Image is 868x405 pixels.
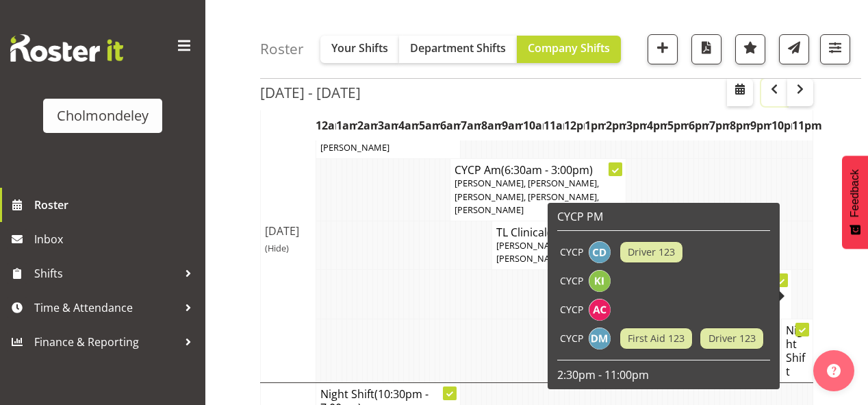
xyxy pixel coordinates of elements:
[779,34,809,64] button: Send a list of all shifts for the selected filtered period to all rostered employees.
[410,40,506,56] span: Department Shifts
[502,110,522,141] th: 9am
[261,97,316,383] td: [DATE]
[523,110,544,141] th: 10am
[517,36,621,63] button: Company Shifts
[735,34,765,64] button: Highlight an important date within the roster.
[357,110,378,141] th: 2am
[10,34,123,62] img: Rosterit website logo
[648,34,678,64] button: Add a new shift
[842,156,868,249] button: Feedback - Show survey
[727,79,753,106] button: Select a specific date within the roster.
[399,36,517,63] button: Department Shifts
[455,177,599,215] span: [PERSON_NAME], [PERSON_NAME], [PERSON_NAME], [PERSON_NAME], [PERSON_NAME]
[316,110,336,141] th: 12am
[544,110,564,141] th: 11am
[557,238,586,267] td: CYCP
[730,110,750,141] th: 8pm
[628,331,685,346] span: First Aid 123
[827,364,841,378] img: help-xxl-2.png
[557,324,586,353] td: CYCP
[691,34,722,64] button: Download a PDF of the roster according to the set date range.
[820,34,850,64] button: Filter Shifts
[378,110,398,141] th: 3am
[34,195,199,215] span: Roster
[260,84,361,101] h2: [DATE] - [DATE]
[792,110,813,141] th: 11pm
[320,36,399,63] button: Your Shifts
[34,297,178,318] span: Time & Attendance
[557,367,770,382] p: 2:30pm - 11:00pm
[689,110,709,141] th: 6pm
[750,110,771,141] th: 9pm
[589,328,611,349] img: dion-mccormick3685.jpg
[34,229,199,249] span: Inbox
[771,110,792,141] th: 10pm
[589,299,611,321] img: abigail-chessum9864.jpg
[496,239,641,265] span: [PERSON_NAME], [PERSON_NAME], [PERSON_NAME]
[557,295,586,324] td: CYCP
[557,267,586,295] td: CYCP
[585,110,605,141] th: 1pm
[786,323,808,378] h4: Night Shift
[547,225,639,240] span: (8:30am - 5:00pm)
[496,225,663,239] h4: TL Clinical
[626,110,647,141] th: 3pm
[440,110,461,141] th: 6am
[265,242,289,254] span: (Hide)
[667,110,688,141] th: 5pm
[564,110,585,141] th: 12pm
[849,169,861,217] span: Feedback
[331,40,388,56] span: Your Shifts
[461,110,481,141] th: 7am
[709,331,756,346] span: Driver 123
[589,241,611,263] img: camille-davidson6038.jpg
[455,163,622,177] h4: CYCP Am
[606,110,626,141] th: 2pm
[501,162,593,177] span: (6:30am - 3:00pm)
[628,245,675,260] span: Driver 123
[647,110,667,141] th: 4pm
[336,110,357,141] th: 1am
[34,263,178,284] span: Shifts
[419,110,439,141] th: 5am
[34,332,178,352] span: Finance & Reporting
[481,110,502,141] th: 8am
[557,210,770,223] h6: CYCP PM
[320,128,392,154] span: [PERSON_NAME], [PERSON_NAME]
[398,110,419,141] th: 4am
[57,106,149,126] div: Cholmondeley
[528,40,610,56] span: Company Shifts
[709,110,730,141] th: 7pm
[589,270,611,292] img: kate-inwood10942.jpg
[260,41,304,57] h4: Roster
